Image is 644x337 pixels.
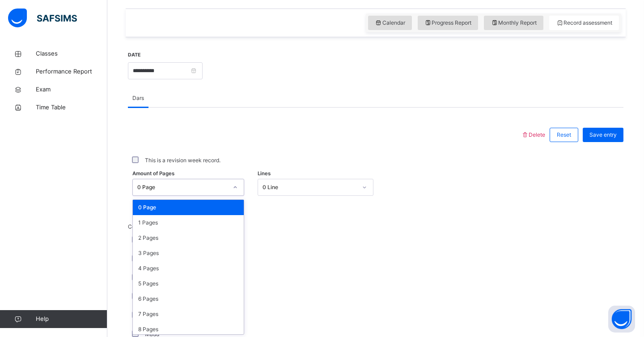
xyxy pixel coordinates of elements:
span: Help [36,315,107,324]
span: Record assessment [556,19,612,27]
label: This is a revision week record. [145,156,220,164]
div: 2 Pages [133,230,244,246]
div: 7 Pages [133,307,244,322]
label: Date [128,52,141,59]
div: 1 Pages [133,215,244,230]
span: Reset [557,131,571,139]
div: 4 Pages [133,261,244,276]
div: 3 Pages [133,246,244,261]
span: Save entry [589,131,617,139]
span: Calendar [375,19,405,27]
span: Classes [36,49,107,58]
div: 5 Pages [133,276,244,291]
span: Time Table [36,103,107,112]
span: Dars [132,94,144,102]
span: Exam [36,85,107,94]
button: Open asap [608,306,635,333]
span: Delete [521,131,545,138]
div: 8 Pages [133,322,244,337]
div: 6 Pages [133,291,244,307]
div: 0 Page [133,200,244,215]
img: safsims [8,9,77,27]
span: Monthly Report [491,19,537,27]
span: Performance Report [36,67,107,76]
span: Progress Report [424,19,472,27]
div: 0 Line [263,183,357,191]
span: Comments [128,223,352,231]
div: 0 Page [137,183,228,191]
span: Lines [258,170,271,177]
span: Amount of Pages [132,170,174,177]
